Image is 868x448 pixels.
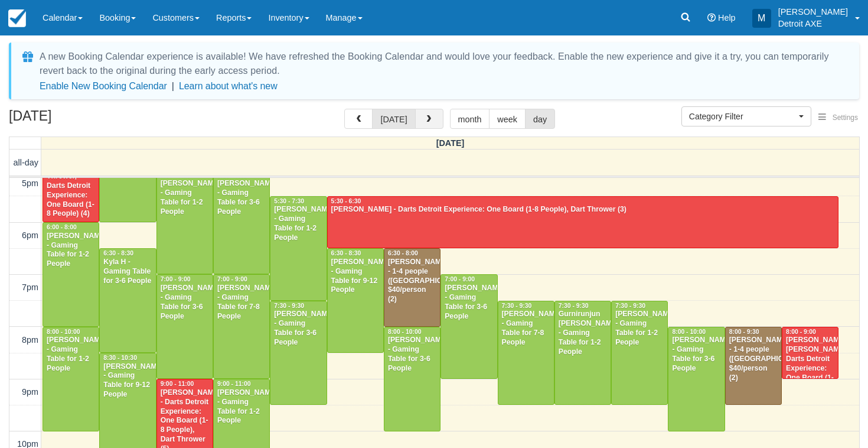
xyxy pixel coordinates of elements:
span: 5:30 - 6:30 [331,198,361,204]
button: week [489,109,526,129]
button: [DATE] [372,109,415,129]
span: 6:30 - 8:00 [388,250,418,257]
a: [PERSON_NAME] - Dart Thrower, Darts Detroit Experience: One Board (1-8 People) (4) [43,144,99,223]
a: 6:30 - 8:30Kyla H - Gaming Table for 3-6 People [99,248,156,353]
img: checkfront-main-nav-mini-logo.png [8,9,26,27]
div: [PERSON_NAME] - Gaming Table for 3-6 People [217,179,266,217]
a: 5:00 - 7:00[PERSON_NAME] - Gaming Table for 1-2 People [156,170,213,275]
a: 5:00 - 7:00[PERSON_NAME] - Gaming Table for 3-6 People [213,170,270,275]
div: [PERSON_NAME] - Gaming Table for 1-2 People [160,179,210,217]
a: 7:30 - 9:30[PERSON_NAME] - Gaming Table for 7-8 People [498,301,554,405]
div: [PERSON_NAME] - Gaming Table for 9-12 People [331,258,380,296]
span: 6pm [22,231,38,240]
span: | [172,81,174,91]
a: 5:30 - 7:30[PERSON_NAME] - Gaming Table for 1-2 People [270,196,327,301]
span: 9pm [22,387,38,397]
a: 8:00 - 9:30[PERSON_NAME] - 1-4 people ([GEOGRAPHIC_DATA]) $40/person (2) [725,327,782,405]
span: 8:00 - 9:30 [729,329,759,335]
span: 5pm [22,178,38,188]
span: 6:00 - 8:00 [47,224,77,231]
button: Settings [811,109,865,126]
a: 7:30 - 9:30[PERSON_NAME] - Gaming Table for 3-6 People [270,301,327,405]
a: 8:00 - 10:00[PERSON_NAME] - Gaming Table for 3-6 People [384,327,440,431]
div: [PERSON_NAME] [PERSON_NAME], Darts Detroit Experience: One Board (1-8 People) (5) [785,336,835,392]
a: 8:00 - 10:00[PERSON_NAME] - Gaming Table for 1-2 People [43,327,99,431]
span: 9:00 - 11:00 [217,381,251,387]
span: all-day [14,158,38,167]
a: 8:00 - 9:00[PERSON_NAME] [PERSON_NAME], Darts Detroit Experience: One Board (1-8 People) (5) [782,327,838,379]
div: A new Booking Calendar experience is available! We have refreshed the Booking Calendar and would ... [40,50,845,78]
span: 7:30 - 9:30 [559,303,589,309]
span: Settings [833,113,858,122]
i: Help [707,14,716,22]
span: 7:30 - 9:30 [615,303,645,309]
a: 7:30 - 9:30Gurnirunjun [PERSON_NAME] - Gaming Table for 1-2 People [554,301,611,405]
span: [DATE] [436,138,465,148]
div: [PERSON_NAME] - Gaming Table for 3-6 People [273,310,323,348]
div: [PERSON_NAME] - Gaming Table for 7-8 People [217,284,266,322]
span: 8:00 - 10:00 [388,329,422,335]
span: 7pm [22,283,38,292]
span: 9:00 - 11:00 [161,381,194,387]
a: 8:00 - 10:00[PERSON_NAME] - Gaming Table for 3-6 People [668,327,725,431]
div: [PERSON_NAME] - Gaming Table for 3-6 People [671,336,721,374]
a: 7:30 - 9:30[PERSON_NAME] - Gaming Table for 1-2 People [611,301,668,405]
div: [PERSON_NAME] - Gaming Table for 1-2 People [46,232,96,270]
div: M [752,9,771,28]
button: day [525,109,555,129]
a: 7:00 - 9:00[PERSON_NAME] - Gaming Table for 7-8 People [213,274,270,379]
p: [PERSON_NAME] [778,6,848,18]
a: Learn about what's new [179,81,278,91]
div: [PERSON_NAME] - Gaming Table for 3-6 People [444,284,494,322]
p: Detroit AXE [778,18,848,30]
a: 6:30 - 8:00[PERSON_NAME] - 1-4 people ([GEOGRAPHIC_DATA]) $40/person (2) [384,248,440,327]
span: 8pm [22,335,38,345]
div: [PERSON_NAME] - 1-4 people ([GEOGRAPHIC_DATA]) $40/person (2) [387,258,437,304]
div: Gurnirunjun [PERSON_NAME] - Gaming Table for 1-2 People [558,310,608,356]
a: 7:00 - 9:00[PERSON_NAME] - Gaming Table for 3-6 People [440,274,497,379]
a: 5:30 - 6:30[PERSON_NAME] - Darts Detroit Experience: One Board (1-8 People), Dart Thrower (3) [327,196,839,248]
div: [PERSON_NAME] - 1-4 people ([GEOGRAPHIC_DATA]) $40/person (2) [729,336,778,382]
span: 7:00 - 9:00 [217,276,247,283]
div: [PERSON_NAME] - Gaming Table for 3-6 People [160,284,210,322]
span: 7:30 - 9:30 [274,303,304,309]
span: 7:00 - 9:00 [445,276,475,283]
span: 8:00 - 10:00 [47,329,80,335]
div: [PERSON_NAME] - Gaming Table for 3-6 People [387,336,437,374]
div: [PERSON_NAME] - Gaming Table for 1-2 People [273,205,323,243]
span: 7:00 - 9:00 [161,276,191,283]
div: [PERSON_NAME] - Darts Detroit Experience: One Board (1-8 People), Dart Thrower (3) [331,205,836,215]
button: Enable New Booking Calendar [40,80,167,92]
span: 6:30 - 8:30 [103,250,133,257]
button: month [450,109,490,129]
a: 7:00 - 9:00[PERSON_NAME] - Gaming Table for 3-6 People [156,274,213,379]
span: 8:00 - 10:00 [672,329,706,335]
span: 5:00 - 7:00 [217,172,247,178]
span: Category Filter [689,111,796,122]
div: [PERSON_NAME] - Gaming Table for 9-12 People [103,362,152,400]
a: 6:30 - 8:30[PERSON_NAME] - Gaming Table for 9-12 People [327,248,384,353]
a: 6:00 - 8:00[PERSON_NAME] - Gaming Table for 1-2 People [43,222,99,327]
div: [PERSON_NAME] - Gaming Table for 1-2 People [615,310,664,348]
span: 6:30 - 8:30 [331,250,361,257]
div: [PERSON_NAME] - Gaming Table for 7-8 People [501,310,551,348]
span: 8:00 - 9:00 [786,329,816,335]
div: [PERSON_NAME] - Dart Thrower, Darts Detroit Experience: One Board (1-8 People) (4) [46,153,96,219]
span: 7:30 - 9:30 [502,303,532,309]
span: 5:30 - 7:30 [274,198,304,204]
div: Kyla H - Gaming Table for 3-6 People [103,258,152,286]
span: 5:00 - 7:00 [161,172,191,178]
div: [PERSON_NAME] - Gaming Table for 1-2 People [217,388,266,426]
button: Category Filter [681,106,811,126]
div: [PERSON_NAME] - Gaming Table for 1-2 People [46,336,96,374]
h2: [DATE] [9,109,158,131]
span: 8:30 - 10:30 [103,355,137,361]
span: Help [718,13,736,22]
